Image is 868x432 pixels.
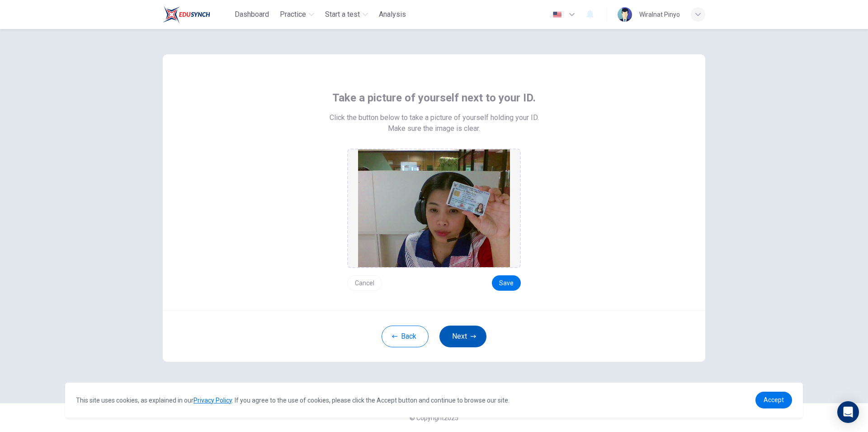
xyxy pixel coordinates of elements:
a: Train Test logo [163,5,231,24]
img: en [552,11,563,18]
button: Back [382,326,429,347]
a: dismiss cookie message [755,392,792,408]
span: Analysis [379,9,406,20]
span: Make sure the image is clear. [388,123,480,134]
span: Click the button below to take a picture of yourself holding your ID. [330,112,539,123]
span: This site uses cookies, as explained in our . If you agree to the use of cookies, please click th... [76,397,509,404]
div: Open Intercom Messenger [837,401,859,423]
button: Save [492,275,521,291]
span: Accept [764,396,784,403]
button: Practice [276,6,318,23]
img: Train Test logo [163,5,210,24]
span: Practice [280,9,306,20]
span: © Copyright 2025 [410,414,458,422]
span: Take a picture of yourself next to your ID. [332,91,536,105]
button: Next [439,326,486,347]
div: Wiralnat Pinyo [639,9,680,20]
span: Start a test [325,9,360,20]
img: preview screemshot [358,149,510,267]
button: Start a test [321,6,372,23]
img: Profile picture [618,7,632,22]
div: cookieconsent [65,383,803,418]
a: Privacy Policy [193,397,232,404]
span: Dashboard [235,9,269,20]
button: Analysis [375,6,410,23]
button: Cancel [347,275,382,291]
button: Dashboard [231,6,273,23]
